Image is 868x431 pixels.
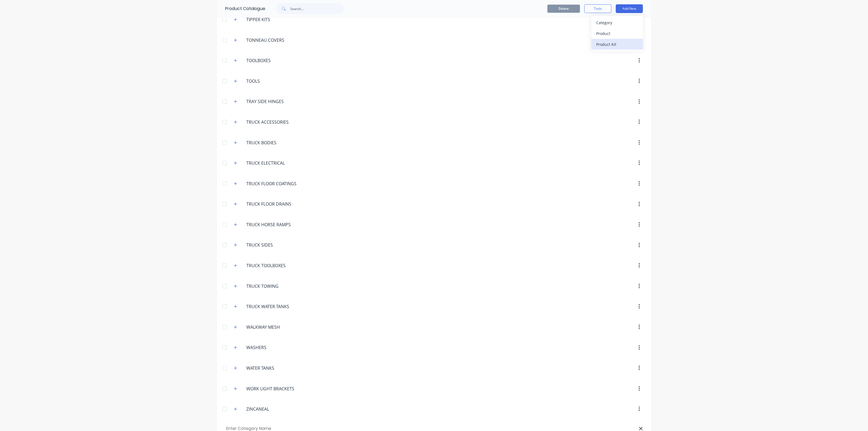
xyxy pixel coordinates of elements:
input: Enter category name [246,57,311,64]
button: Delete [547,5,580,13]
input: Enter category name [246,406,311,412]
input: Enter category name [246,201,311,207]
button: Product [591,28,643,39]
input: Enter category name [246,16,311,23]
button: Tools [584,4,611,13]
input: Enter category name [246,180,311,187]
input: Enter category name [246,78,311,84]
input: Enter category name [246,283,311,289]
input: Enter category name [246,344,311,351]
input: Enter category name [246,324,311,330]
input: Enter category name [246,119,311,125]
input: Enter category name [246,37,311,43]
input: Enter category name [246,303,311,310]
input: Enter category name [246,242,311,248]
input: Enter category name [246,160,311,166]
input: Enter category name [246,365,311,371]
input: Enter category name [246,139,311,146]
button: Category [591,17,643,28]
input: Enter category name [246,385,311,392]
input: Enter category name [246,98,311,105]
div: Product Kit [596,40,638,48]
input: Enter category name [246,221,311,228]
input: Search... [290,3,344,14]
button: Add New [616,4,643,13]
input: Enter category name [246,262,311,269]
div: Product [596,30,638,37]
div: Category [596,19,638,27]
button: Product Kit [591,39,643,50]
